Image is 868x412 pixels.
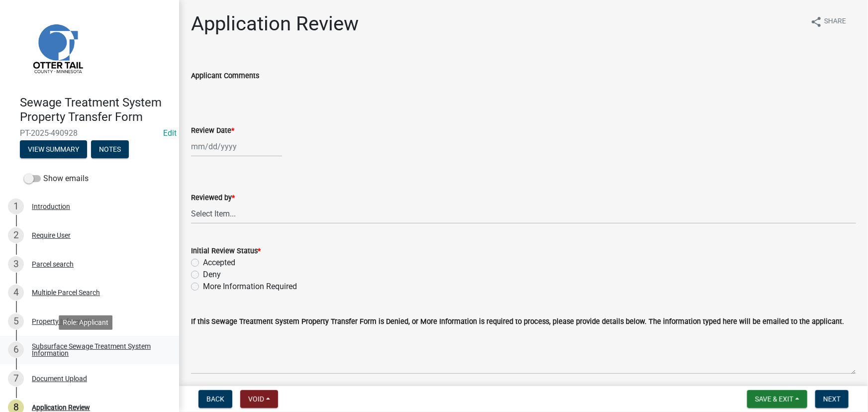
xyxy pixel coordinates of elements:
div: 6 [8,342,24,358]
button: shareShare [802,12,854,31]
div: 2 [8,227,24,243]
a: Edit [163,128,177,138]
div: Document Upload [32,375,87,382]
button: Notes [91,140,129,158]
button: Save & Exit [747,390,807,408]
h1: Application Review [191,12,359,36]
label: Applicant Comments [191,73,259,80]
wm-modal-confirm: Edit Application Number [163,128,177,138]
span: Save & Exit [755,395,793,403]
label: Deny [203,269,221,281]
span: PT-2025-490928 [20,128,159,138]
button: View Summary [20,140,87,158]
label: Reviewed by [191,195,235,202]
img: Otter Tail County, Minnesota [20,10,95,85]
label: Accepted [203,257,235,269]
span: Void [248,395,264,403]
div: Parcel search [32,261,74,268]
div: 4 [8,285,24,301]
div: Introduction [32,203,70,210]
wm-modal-confirm: Notes [91,146,129,154]
input: mm/dd/yyyy [191,136,282,157]
button: Void [240,390,278,408]
div: Role: Applicant [59,315,112,330]
label: Show emails [24,173,89,185]
span: Next [823,395,841,403]
label: Review Date [191,127,234,134]
h4: Sewage Treatment System Property Transfer Form [20,96,171,124]
label: If this Sewage Treatment System Property Transfer Form is Denied, or More Information is required... [191,318,844,325]
span: Back [206,395,224,403]
div: Multiple Parcel Search [32,289,100,296]
div: Application Review [32,404,90,411]
div: 5 [8,313,24,329]
wm-modal-confirm: Summary [20,146,87,154]
div: Subsurface Sewage Treatment System Information [32,343,163,357]
div: 3 [8,256,24,272]
div: Property Information [32,318,97,325]
button: Back [198,390,232,408]
div: Require User [32,232,71,239]
label: More Information Required [203,281,297,293]
span: Share [824,16,846,28]
button: Next [815,390,849,408]
label: Initial Review Status [191,248,261,255]
div: 1 [8,199,24,214]
div: 7 [8,371,24,387]
i: share [810,16,822,28]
